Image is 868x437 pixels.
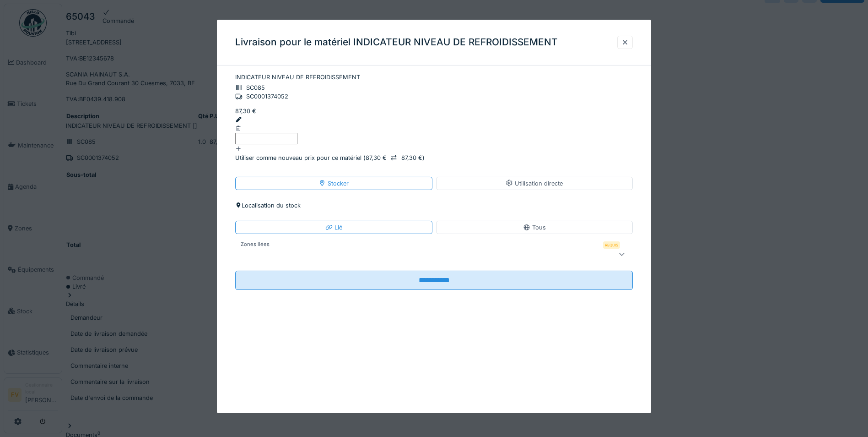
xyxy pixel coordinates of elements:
[235,37,558,48] h3: Livraison pour le matériel INDICATEUR NIVEAU DE REFROIDISSEMENT
[239,240,271,248] label: Zones liées
[235,153,425,162] div: Utiliser comme nouveau prix pour ce matériel ( )
[366,153,422,162] div: 87,30 € 87,30 €
[523,223,546,232] div: Tous
[235,106,633,124] div: 87,30 €
[235,83,633,92] div: SC085
[318,179,349,188] div: Stocker
[506,179,563,188] div: Utilisation directe
[235,201,633,210] div: Localisation du stock
[325,223,342,232] div: Lié
[235,92,633,101] div: SC0001374052
[603,241,620,249] div: Requis
[235,73,633,82] div: INDICATEUR NIVEAU DE REFROIDISSEMENT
